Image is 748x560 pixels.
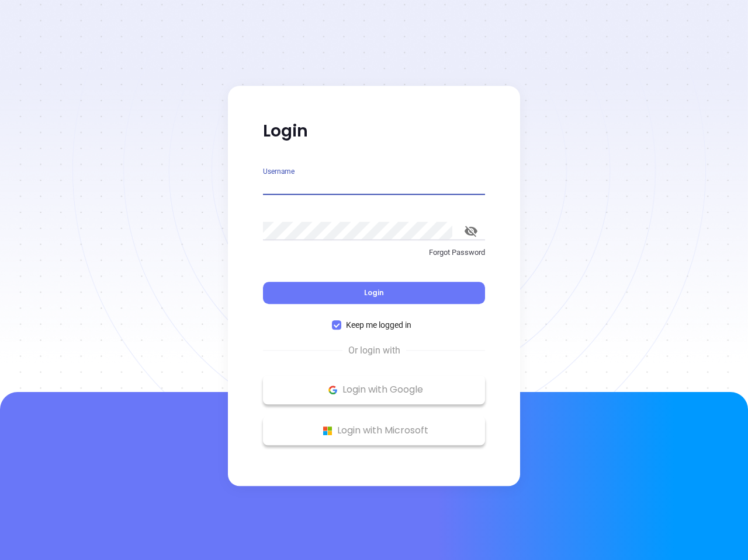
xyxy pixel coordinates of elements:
[457,217,485,245] button: toggle password visibility
[263,416,485,445] button: Microsoft Logo Login with Microsoft
[320,423,335,438] img: Microsoft Logo
[269,381,479,398] p: Login with Google
[364,288,384,297] span: Login
[341,318,416,331] span: Keep me logged in
[263,375,485,404] button: Google Logo Login with Google
[325,383,340,397] img: Google Logo
[342,344,406,358] span: Or login with
[263,247,485,268] a: Forgot Password
[263,247,485,258] p: Forgot Password
[263,121,485,142] p: Login
[263,168,295,175] label: Username
[269,422,479,439] p: Login with Microsoft
[263,282,485,304] button: Login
